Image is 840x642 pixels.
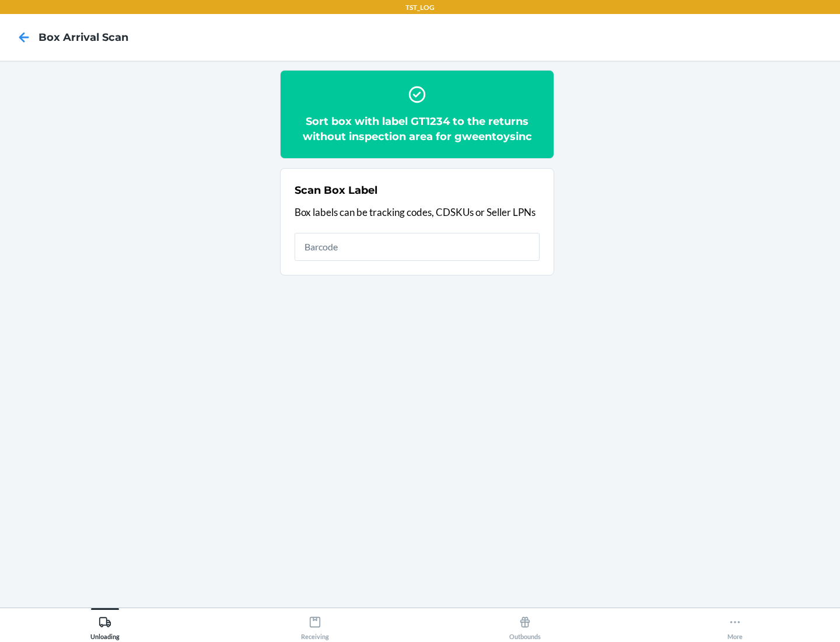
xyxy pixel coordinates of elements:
button: More [630,608,840,640]
p: Box labels can be tracking codes, CDSKUs or Seller LPNs [295,205,540,220]
button: Receiving [210,608,420,640]
h2: Scan Box Label [295,183,377,198]
button: Outbounds [420,608,630,640]
h2: Sort box with label GT1234 to the returns without inspection area for gweentoysinc [295,114,540,144]
p: TST_LOG [405,2,435,13]
h4: Box Arrival Scan [38,30,128,45]
input: Barcode [295,233,540,261]
div: Outbounds [509,611,541,640]
div: More [727,611,743,640]
div: Unloading [90,611,120,640]
div: Receiving [301,611,329,640]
